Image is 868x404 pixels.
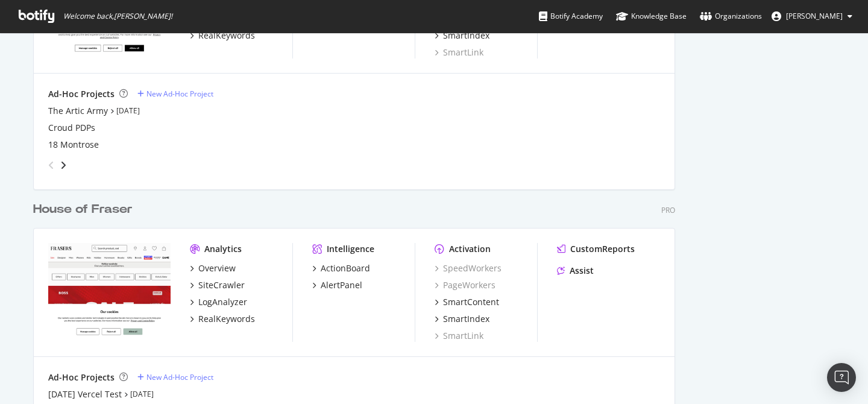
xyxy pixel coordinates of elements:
div: New Ad-Hoc Project [146,372,213,382]
img: houseoffraser.co.uk [48,243,171,341]
div: Overview [198,262,236,274]
a: SmartIndex [435,313,489,325]
div: House of Fraser [33,201,133,218]
a: RealKeywords [190,30,255,42]
a: SiteCrawler [190,279,245,291]
div: SmartIndex [443,313,489,325]
a: House of Fraser [33,201,137,218]
button: [PERSON_NAME] [762,7,862,26]
a: CustomReports [557,243,635,255]
div: Activation [449,243,491,255]
span: Amelie Thomas [786,11,843,21]
div: Open Intercom Messenger [827,363,856,392]
div: ActionBoard [321,262,370,274]
a: 18 Montrose [48,139,99,151]
div: New Ad-Hoc Project [146,89,213,99]
div: SmartContent [443,296,499,308]
a: LogAnalyzer [190,296,247,308]
div: angle-right [59,159,68,171]
a: AlertPanel [312,279,362,291]
div: SmartIndex [443,30,489,42]
div: Knowledge Base [616,10,687,22]
span: Welcome back, [PERSON_NAME] ! [63,11,172,21]
a: PageWorkers [435,279,495,291]
div: Botify Academy [539,10,603,22]
a: ActionBoard [312,262,370,274]
div: Pro [661,205,675,215]
div: angle-left [43,156,59,175]
div: AlertPanel [321,279,362,291]
a: RealKeywords [190,313,255,325]
a: New Ad-Hoc Project [137,372,213,382]
div: SiteCrawler [198,279,245,291]
a: The Artic Army [48,105,108,117]
a: SpeedWorkers [435,262,502,274]
div: CustomReports [570,243,635,255]
a: SmartContent [435,296,499,308]
a: SmartLink [435,46,483,58]
div: Organizations [700,10,762,22]
div: Ad-Hoc Projects [48,371,115,383]
a: SmartLink [435,330,483,342]
a: [DATE] Vercel Test [48,388,122,400]
div: LogAnalyzer [198,296,247,308]
a: New Ad-Hoc Project [137,89,213,99]
a: Croud PDPs [48,122,95,134]
a: Overview [190,262,236,274]
a: SmartIndex [435,30,489,42]
a: Assist [557,265,594,277]
div: Ad-Hoc Projects [48,88,115,100]
div: Analytics [204,243,242,255]
a: [DATE] [130,389,154,399]
div: Intelligence [327,243,374,255]
div: RealKeywords [198,30,255,42]
div: Assist [570,265,594,277]
a: [DATE] [116,106,140,116]
div: RealKeywords [198,313,255,325]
